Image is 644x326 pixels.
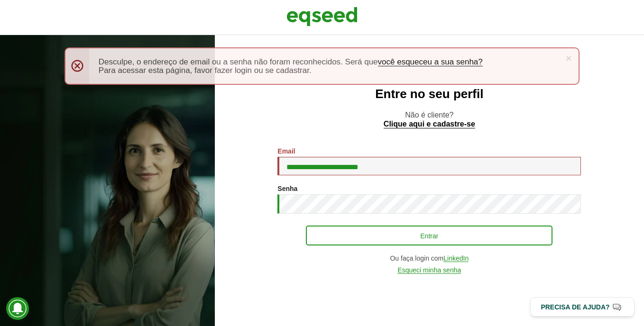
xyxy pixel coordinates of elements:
[277,185,297,192] label: Senha
[306,226,552,245] button: Entrar
[566,53,571,63] a: ×
[277,148,295,154] label: Email
[384,120,475,128] a: Clique aqui e cadastre-se
[443,255,469,262] a: LinkedIn
[234,110,625,128] p: Não é cliente?
[397,267,461,274] a: Esqueci minha senha
[378,58,483,66] a: você esqueceu a sua senha?
[286,5,358,28] img: EqSeed Logo
[99,58,560,66] li: Desculpe, o endereço de email ou a senha não foram reconhecidos. Será que
[234,87,625,101] h2: Entre no seu perfil
[99,66,560,74] li: Para acessar esta página, favor fazer login ou se cadastrar.
[277,255,581,262] div: Ou faça login com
